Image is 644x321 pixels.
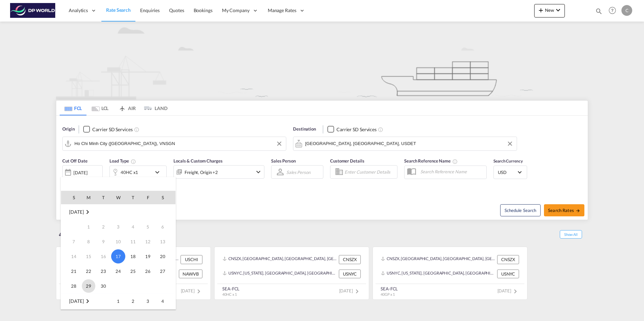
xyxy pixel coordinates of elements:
tr: Week 3 [61,249,175,264]
th: F [140,191,155,204]
span: 19 [141,250,155,263]
th: T [96,191,111,204]
td: Sunday September 21 2025 [61,264,81,279]
span: 22 [82,264,95,278]
td: Tuesday September 2 2025 [96,219,111,234]
span: [DATE] [69,298,84,304]
td: Saturday September 13 2025 [155,234,175,249]
td: Friday September 12 2025 [140,234,155,249]
span: [DATE] [69,209,84,215]
td: Tuesday September 30 2025 [96,279,111,294]
td: Wednesday September 17 2025 [111,249,126,264]
tr: Week 1 [61,219,175,234]
span: 23 [97,264,110,278]
span: 2 [126,294,140,308]
span: 4 [156,294,169,308]
td: Sunday September 28 2025 [61,279,81,294]
td: Thursday September 18 2025 [126,249,140,264]
th: W [111,191,126,204]
td: Thursday October 2 2025 [126,294,140,309]
span: 26 [141,264,155,278]
span: 29 [82,279,95,293]
td: Thursday September 25 2025 [126,264,140,279]
td: Monday September 1 2025 [81,219,96,234]
span: 1 [111,294,125,308]
td: Wednesday October 1 2025 [111,294,126,309]
tr: Week undefined [61,205,175,220]
span: 20 [156,250,169,263]
td: Monday September 29 2025 [81,279,96,294]
span: 21 [67,264,80,278]
span: 24 [111,264,125,278]
th: T [126,191,140,204]
span: 17 [111,249,125,263]
th: S [61,191,81,204]
td: Saturday October 4 2025 [155,294,175,309]
tr: Week 5 [61,279,175,294]
span: 27 [156,264,169,278]
tr: Week 4 [61,264,175,279]
span: 30 [97,279,110,293]
td: Tuesday September 16 2025 [96,249,111,264]
span: 18 [126,250,140,263]
th: S [155,191,175,204]
span: 3 [141,294,155,308]
md-calendar: Calendar [61,191,175,309]
td: Friday September 26 2025 [140,264,155,279]
td: Wednesday September 10 2025 [111,234,126,249]
span: 28 [67,279,80,293]
td: Saturday September 27 2025 [155,264,175,279]
td: Thursday September 11 2025 [126,234,140,249]
td: Monday September 8 2025 [81,234,96,249]
td: Friday September 5 2025 [140,219,155,234]
td: Tuesday September 9 2025 [96,234,111,249]
td: Wednesday September 3 2025 [111,219,126,234]
th: M [81,191,96,204]
tr: Week 2 [61,234,175,249]
td: Friday September 19 2025 [140,249,155,264]
td: Monday September 22 2025 [81,264,96,279]
td: September 2025 [61,205,175,220]
span: 25 [126,264,140,278]
td: Sunday September 7 2025 [61,234,81,249]
td: Monday September 15 2025 [81,249,96,264]
td: Saturday September 20 2025 [155,249,175,264]
td: Tuesday September 23 2025 [96,264,111,279]
td: Friday October 3 2025 [140,294,155,309]
td: October 2025 [61,294,111,309]
td: Sunday September 14 2025 [61,249,81,264]
td: Thursday September 4 2025 [126,219,140,234]
td: Saturday September 6 2025 [155,219,175,234]
td: Wednesday September 24 2025 [111,264,126,279]
tr: Week 1 [61,294,175,309]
